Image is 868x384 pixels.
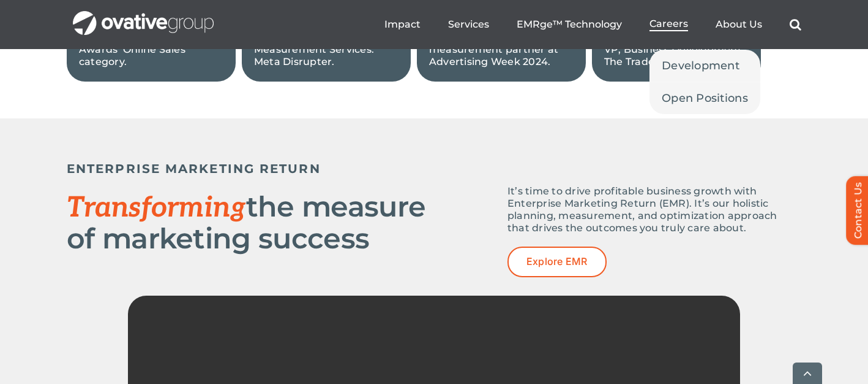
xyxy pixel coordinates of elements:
span: Open Positions [662,90,748,107]
a: About Us [716,18,762,31]
a: OG_Full_horizontal_WHT [73,10,214,21]
p: It’s time to drive profitable business growth with Enterprise Marketing Return (EMR). It’s our ho... [507,185,801,234]
span: Development [662,57,739,74]
a: EMRge™ Technology [517,18,622,31]
span: Transforming [67,191,246,225]
nav: Menu [384,5,801,44]
span: Explore EMR [526,256,588,267]
a: Open Positions [649,82,760,114]
a: Services [448,18,489,31]
h2: the measure of marketing success [67,191,434,254]
a: Explore EMR [507,247,607,277]
a: Development [649,50,760,82]
a: Search [790,18,801,31]
h5: ENTERPRISE MARKETING RETURN [67,161,801,176]
span: Careers [649,18,688,30]
a: Careers [649,18,688,31]
a: Impact [384,18,421,31]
